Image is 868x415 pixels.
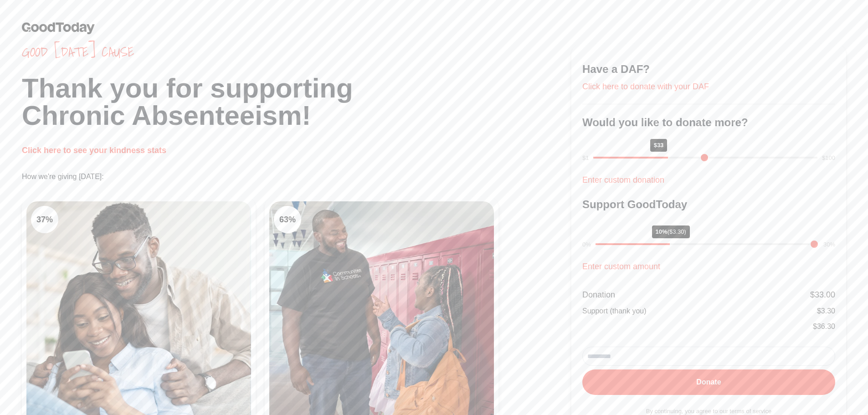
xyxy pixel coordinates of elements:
[652,225,690,238] div: 10%
[31,206,58,233] div: 37 %
[582,82,709,91] a: Click here to donate with your DAF
[810,288,835,301] div: $
[22,22,95,34] img: GoodToday
[22,146,166,155] a: Click here to see your kindness stats
[274,206,301,233] div: 63 %
[22,75,571,129] h1: Thank you for supporting Chronic Absenteeism!
[815,290,835,299] span: 33.00
[22,171,571,182] p: How we're giving [DATE]:
[822,154,835,163] div: $100
[668,228,686,235] span: ($3.30)
[582,306,647,317] div: Support (thank you)
[22,44,571,60] span: Good [DATE] cause
[582,175,664,184] a: Enter custom donation
[821,307,835,315] span: 3.30
[650,139,668,152] div: $33
[582,262,660,271] a: Enter custom amount
[582,369,835,395] button: Donate
[582,115,835,130] h3: Would you like to donate more?
[817,323,835,330] span: 36.30
[582,240,591,249] div: 0%
[582,197,835,212] h3: Support GoodToday
[823,240,835,249] div: 30%
[813,321,835,332] div: $
[582,62,835,77] h3: Have a DAF?
[582,288,615,301] div: Donation
[817,306,835,317] div: $
[582,154,589,163] div: $1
